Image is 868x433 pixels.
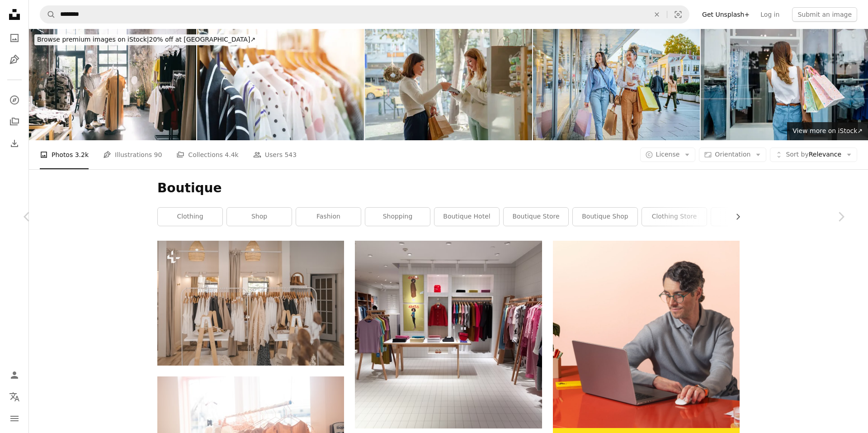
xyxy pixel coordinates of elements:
[792,7,857,22] button: Submit an image
[715,151,750,158] span: Orientation
[755,7,785,22] a: Log in
[29,29,264,51] a: Browse premium images on iStock|20% off at [GEOGRAPHIC_DATA]↗
[227,208,292,226] a: shop
[40,5,689,24] form: Find visuals sitewide
[365,29,532,140] img: Young female customer paying in a vintage clothing shop.
[434,208,499,226] a: boutique hotel
[647,6,667,23] button: Clear
[667,6,689,23] button: Visual search
[711,208,776,226] a: apparel
[5,113,24,131] a: Collections
[786,150,841,159] span: Relevance
[504,208,568,226] a: boutique store
[5,51,24,69] a: Illustrations
[533,29,700,140] img: Female friends looking at store window
[5,134,24,152] a: Download History
[786,151,808,158] span: Sort by
[699,148,766,162] button: Orientation
[355,330,542,338] a: assorted-color clothes lot
[40,6,56,23] button: Search Unsplash
[197,29,364,140] img: Fashionable women's clothing store at the shopping mall
[5,388,24,406] button: Language
[103,140,162,169] a: Illustrations 90
[355,241,542,428] img: assorted-color clothes lot
[573,208,637,226] a: boutique shop
[656,151,680,158] span: License
[770,148,857,162] button: Sort byRelevance
[730,208,740,226] button: scroll list to the right
[253,140,297,169] a: Users 543
[697,7,755,22] a: Get Unsplash+
[157,241,344,365] img: a clothing rack with clothes hanging on it
[157,299,344,307] a: a clothing rack with clothes hanging on it
[701,29,868,140] img: A back view of a woman holding shopping bags in front of a store window
[642,208,707,226] a: clothing store
[5,91,24,109] a: Explore
[296,208,361,226] a: fashion
[225,150,238,160] span: 4.4k
[5,366,24,384] a: Log in / Sign up
[787,122,868,140] a: View more on iStock↗
[5,29,24,47] a: Photos
[176,140,238,169] a: Collections 4.4k
[814,173,868,260] a: Next
[640,148,696,162] button: License
[157,180,740,196] h1: Boutique
[37,36,149,43] span: Browse premium images on iStock |
[553,241,740,428] img: file-1722962848292-892f2e7827caimage
[37,36,255,43] span: 20% off at [GEOGRAPHIC_DATA] ↗
[5,409,24,428] button: Menu
[158,208,222,226] a: clothing
[154,150,162,160] span: 90
[365,208,430,226] a: shopping
[284,150,297,160] span: 543
[29,29,196,140] img: Woman with a keen eye for fashion, browsing through a curated collection of dresses
[793,127,863,134] span: View more on iStock ↗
